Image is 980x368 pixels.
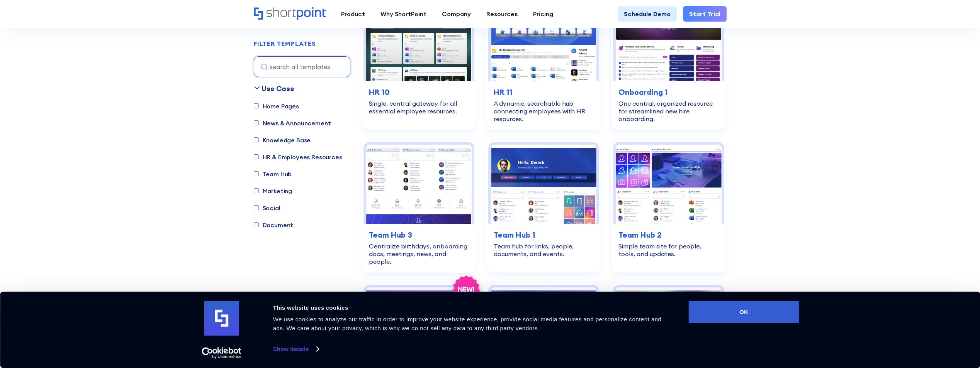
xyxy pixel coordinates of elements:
[254,223,259,228] input: Document
[333,6,373,22] a: Product
[366,287,472,366] img: Enterprise 1 – SharePoint Homepage Design: Modern intranet homepage for news, documents, and events.
[254,220,294,230] label: Document
[273,303,671,312] div: This website uses cookies
[618,100,718,123] div: One central, organized resource for streamlined new hire onboarding.
[434,6,479,22] a: Company
[616,145,721,224] img: Team Hub 2 – SharePoint Template Team Site: Simple team site for people, tools, and updates.
[254,104,259,109] input: Home Pages
[369,86,469,98] h3: HR 10
[494,242,594,258] div: Team hub for links, people, documents, and events.
[491,145,596,224] img: Team Hub 1 – SharePoint Online Modern Team Site Template: Team hub for links, people, documents, ...
[683,6,727,22] a: Start Trial
[204,301,239,336] img: logo
[491,287,596,366] img: HR 1 – Human Resources Template: Centralize tools, policies, training, engagement, and news.
[486,140,601,273] a: Team Hub 1 – SharePoint Online Modern Team Site Template: Team hub for links, people, documents, ...
[525,6,561,22] a: Pricing
[254,41,316,47] div: FILTER TEMPLATES
[273,316,662,331] span: We use cookies to analyze our traffic in order to improve your website experience, provide social...
[486,9,518,19] div: Resources
[254,56,350,77] input: search all templates
[494,86,594,98] h3: HR 11
[254,152,342,162] label: HR & Employees Resources
[273,343,319,355] a: Show details
[254,203,280,213] label: Social
[491,2,596,81] img: HR 11 – Human Resources Website Template: A dynamic, searchable hub connecting employees with HR ...
[369,242,469,265] div: Centralize birthdays, onboarding docs, meetings, news, and people.
[262,83,294,94] div: Use Case
[369,100,469,115] div: Single, central gateway for all essential employee resources.
[611,140,726,273] a: Team Hub 2 – SharePoint Template Team Site: Simple team site for people, tools, and updates.Team ...
[254,189,259,194] input: Marketing
[254,121,259,126] input: News & Announcement
[616,287,721,366] img: HR 2 - HR Intranet Portal: Central HR hub for search, announcements, events, learning.
[479,6,525,22] a: Resources
[366,2,472,81] img: HR 10 – HR Intranet Page: Single, central gateway for all essential employee resources.
[254,172,259,177] input: Team Hub
[380,9,426,19] div: Why ShortPoint
[369,229,469,241] h3: Team Hub 3
[254,155,259,160] input: HR & Employees Resources
[254,169,292,179] label: Team Hub
[533,9,553,19] div: Pricing
[841,279,980,368] iframe: Chat Widget
[618,6,677,22] a: Schedule Demo
[254,186,292,196] label: Marketing
[373,6,434,22] a: Why ShortPoint
[494,100,594,123] div: A dynamic, searchable hub connecting employees with HR resources.
[442,9,471,19] div: Company
[494,229,594,241] h3: Team Hub 1
[254,101,299,111] label: Home Pages
[361,140,477,273] a: Team Hub 3 – SharePoint Team Site Template: Centralize birthdays, onboarding docs, meetings, news...
[618,229,718,241] h3: Team Hub 2
[254,118,331,128] label: News & Announcement
[254,135,311,145] label: Knowledge Base
[618,86,718,98] h3: Onboarding 1
[616,2,721,81] img: Onboarding 1 – SharePoint Onboarding Template: One central, organized resource for streamlined ne...
[254,7,326,20] a: Home
[618,242,718,258] div: Simple team site for people, tools, and updates.
[254,206,259,211] input: Social
[366,145,472,224] img: Team Hub 3 – SharePoint Team Site Template: Centralize birthdays, onboarding docs, meetings, news...
[188,347,255,359] a: Usercentrics Cookiebot - opens in a new window
[689,301,799,323] button: OK
[254,138,259,143] input: Knowledge Base
[341,9,365,19] div: Product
